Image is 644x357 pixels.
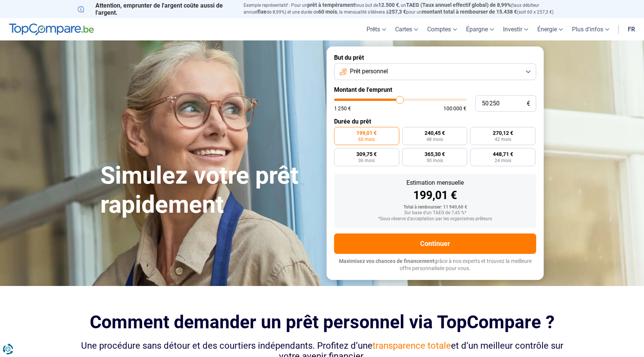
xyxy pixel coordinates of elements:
span: Maximisez vos chances de financement [339,258,434,264]
h2: Comment demander un prêt personnel via TopCompare ? [78,312,566,332]
p: Exemple représentatif : Pour un tous but de , un (taux débiteur annuel de 8,99%) et une durée de ... [244,2,566,15]
div: *Sous réserve d'acceptation par les organismes prêteurs [340,216,530,222]
a: Plus d'infos [567,18,614,40]
span: 100 000 € [443,106,466,111]
button: Prêt personnel [334,63,536,80]
div: Sur base d'un TAEG de 7,45 %* [340,210,530,216]
span: transparence totale [373,340,451,351]
span: 36 mois [358,158,375,163]
span: € [527,100,530,107]
span: 48 mois [426,137,443,142]
p: Attention, emprunter de l'argent coûte aussi de l'argent. [78,2,235,16]
div: Total à rembourser: 11 940,60 € [340,205,530,210]
span: fixe [258,9,267,15]
a: Cartes [391,18,423,40]
span: 257,3 € [389,9,406,15]
a: fr [623,18,639,40]
span: 240,45 € [425,130,445,136]
span: 42 mois [495,137,511,142]
span: 12.500 € [378,2,399,8]
button: Continuer [334,233,536,254]
a: Énergie [533,18,567,40]
span: 24 mois [495,158,511,163]
label: Montant de l'emprunt [334,86,536,93]
span: 60 mois [318,9,337,15]
span: 270,12 € [493,130,513,136]
span: 30 mois [426,158,443,163]
div: 199,01 € [340,190,530,201]
span: 60 mois [358,137,375,142]
span: montant total à rembourser de 15.438 € [422,9,517,15]
span: 309,75 € [356,151,377,157]
span: TAEG (Taux annuel effectif global) de 8,99% [406,2,511,8]
a: Investir [498,18,533,40]
label: But du prêt [334,54,536,61]
span: 448,71 € [493,151,513,157]
label: Durée du prêt [334,118,536,125]
span: 199,01 € [356,130,377,136]
span: 365,30 € [425,151,445,157]
a: Prêts [362,18,391,40]
span: prêt à tempérament [307,2,355,8]
span: Prêt personnel [350,67,388,76]
div: Estimation mensuelle [340,180,530,186]
img: TopCompare [9,23,94,36]
h1: Simulez votre prêt rapidement [100,161,317,219]
span: 1 250 € [334,106,351,111]
a: Comptes [423,18,462,40]
p: grâce à nos experts et trouvez la meilleure offre personnalisée pour vous. [334,258,536,272]
a: Épargne [462,18,498,40]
